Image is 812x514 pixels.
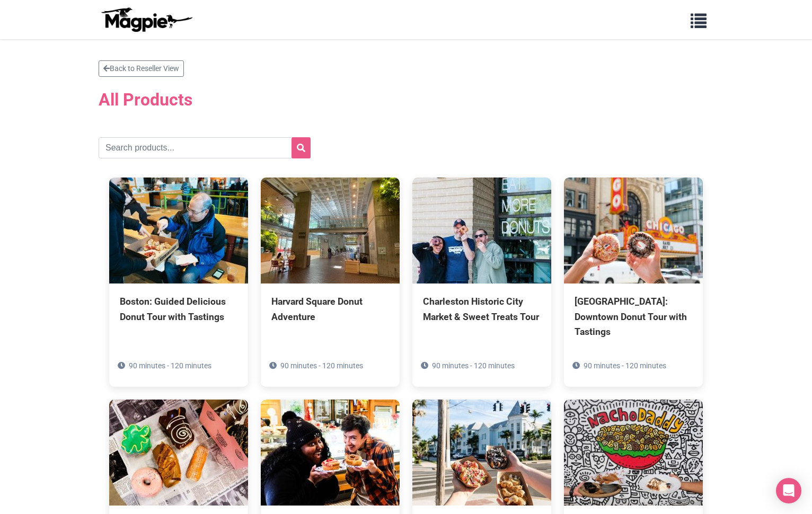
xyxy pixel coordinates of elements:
img: logo-ab69f6fb50320c5b225c76a69d11143b.png [99,7,194,32]
div: Boston: Guided Delicious Donut Tour with Tastings [120,294,237,324]
a: Boston: Guided Delicious Donut Tour with Tastings 90 minutes - 120 minutes [109,178,248,371]
a: [GEOGRAPHIC_DATA]: Downtown Donut Tour with Tastings 90 minutes - 120 minutes [564,178,703,386]
input: Search products... [99,137,311,158]
span: 90 minutes - 120 minutes [129,361,211,370]
img: Las Vegas Guided Donut Adventure by Underground Donut Tour [564,400,703,506]
span: 90 minutes - 120 minutes [280,361,363,370]
img: Key West Southernmost Sweet Treats Tour [412,400,551,506]
a: Back to Reseller View [99,60,184,77]
a: Harvard Square Donut Adventure 90 minutes - 120 minutes [261,178,400,371]
img: Downtown Detroit Donut and Pastry Adventure [261,400,400,506]
div: Open Intercom Messenger [776,478,801,503]
img: Chicago: Downtown Donut Tour with Tastings [564,178,703,283]
div: Harvard Square Donut Adventure [271,294,389,324]
img: Chicago: Fulton Market Donut Adventure with Tastings [109,400,248,506]
img: Harvard Square Donut Adventure [261,178,400,283]
img: Charleston Historic City Market & Sweet Treats Tour [412,178,551,283]
span: 90 minutes - 120 minutes [432,361,515,370]
span: 90 minutes - 120 minutes [584,361,666,370]
h2: All Products [99,83,713,116]
div: Charleston Historic City Market & Sweet Treats Tour [423,294,541,324]
div: [GEOGRAPHIC_DATA]: Downtown Donut Tour with Tastings [575,294,692,339]
img: Boston: Guided Delicious Donut Tour with Tastings [109,178,248,283]
a: Charleston Historic City Market & Sweet Treats Tour 90 minutes - 120 minutes [412,178,551,371]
